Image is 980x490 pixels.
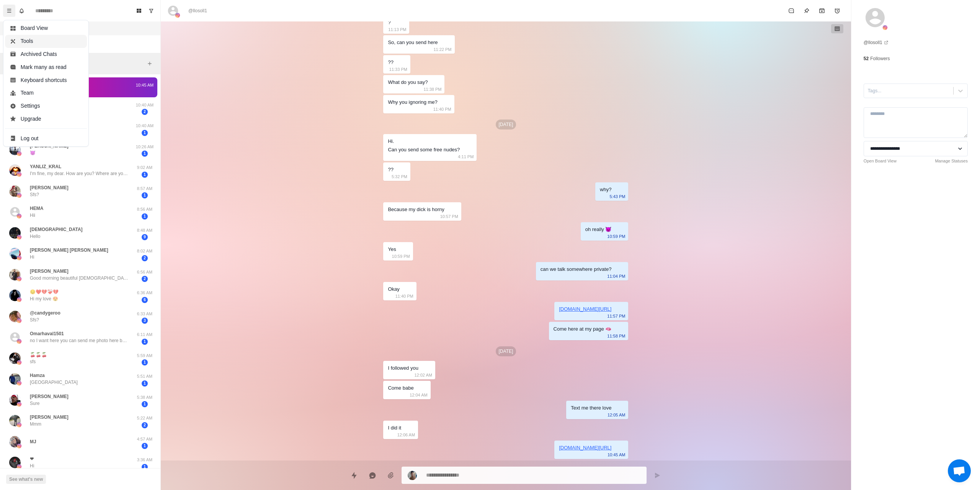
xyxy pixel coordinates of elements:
[30,170,129,177] p: I'm fine, my dear. How are you? Where are you from?
[388,18,390,27] div: ?
[650,468,665,483] button: Send message
[9,290,21,301] img: picture
[433,105,451,113] p: 11:40 PM
[17,151,21,156] img: picture
[433,45,451,54] p: 11:22 PM
[458,152,474,161] p: 4:11 PM
[142,109,148,115] span: 2
[799,3,814,18] button: Pin
[30,184,69,191] p: [PERSON_NAME]
[135,164,154,171] p: 9:02 AM
[414,371,432,379] p: 12:02 AM
[30,330,64,337] p: Omarhaval1501
[135,123,154,129] p: 10:40 AM
[388,384,413,392] div: Come babe
[607,272,625,280] p: 11:04 PM
[30,358,36,365] p: sfs
[9,311,21,322] img: picture
[142,297,148,303] span: 6
[410,391,427,399] p: 12:04 AM
[17,193,21,198] img: picture
[142,401,148,407] span: 1
[30,247,108,254] p: [PERSON_NAME] [PERSON_NAME]
[3,5,15,17] button: Menu
[784,3,799,18] button: Mark as unread
[9,415,21,426] img: picture
[559,445,611,451] a: [DOMAIN_NAME][URL]
[135,457,154,463] p: 3:36 AM
[142,443,148,449] span: 1
[554,325,612,333] div: Come here at my page 🫦
[30,205,43,212] p: HEMA
[30,393,69,400] p: [PERSON_NAME]
[607,312,625,320] p: 11:57 PM
[142,339,148,345] span: 1
[17,360,21,365] img: picture
[135,290,154,296] p: 6:36 AM
[388,424,401,432] div: I did it
[135,436,154,442] p: 4:57 AM
[388,25,406,34] p: 11:13 PM
[30,268,69,275] p: [PERSON_NAME]
[883,25,887,30] img: picture
[188,7,207,14] p: @llosoll1
[9,352,21,364] img: picture
[30,372,45,379] p: Hamza
[30,438,36,445] p: MJ
[9,373,21,385] img: picture
[571,404,611,412] div: Text me there love
[145,59,154,68] button: Add filters
[142,422,148,428] span: 2
[133,5,145,17] button: Board View
[30,254,34,261] p: Hi
[30,414,69,421] p: [PERSON_NAME]
[30,295,58,302] p: Hi my love 😍
[30,456,34,462] p: ❤
[346,468,362,483] button: Quick replies
[17,277,21,281] img: picture
[17,172,21,177] img: picture
[388,285,399,293] div: Okay
[142,192,148,198] span: 1
[135,144,154,150] p: 10:26 AM
[388,137,460,154] div: Hi. Can you send some free nudes?
[608,411,625,419] p: 12:05 AM
[17,464,21,469] img: picture
[142,130,148,136] span: 1
[496,120,516,129] p: [DATE]
[17,235,21,239] img: picture
[135,331,154,338] p: 6:11 AM
[388,245,396,254] div: Yes
[142,380,148,387] span: 1
[135,373,154,380] p: 5:51 AM
[9,185,21,197] img: picture
[30,421,41,428] p: Mmm
[30,212,35,219] p: Hii
[142,318,148,324] span: 3
[30,226,83,233] p: [DEMOGRAPHIC_DATA]
[142,464,148,470] span: 1
[408,471,417,480] img: picture
[142,276,148,282] span: 2
[9,227,21,239] img: picture
[389,65,407,74] p: 11:33 PM
[6,475,46,484] button: See what's new
[17,402,21,406] img: picture
[365,468,380,483] button: Reply with AI
[864,55,869,62] p: 52
[496,346,516,356] p: [DATE]
[864,158,897,164] a: Open Board View
[30,191,39,198] p: Sfs?
[423,85,441,93] p: 11:38 PM
[608,451,625,459] p: 10:45 AM
[142,213,148,220] span: 1
[142,359,148,365] span: 1
[392,252,410,261] p: 10:59 PM
[814,3,830,18] button: Archive
[135,206,154,213] p: 8:56 AM
[135,227,154,234] p: 8:48 AM
[17,444,21,448] img: picture
[30,233,40,240] p: Hello
[9,457,21,468] img: picture
[142,151,148,157] span: 1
